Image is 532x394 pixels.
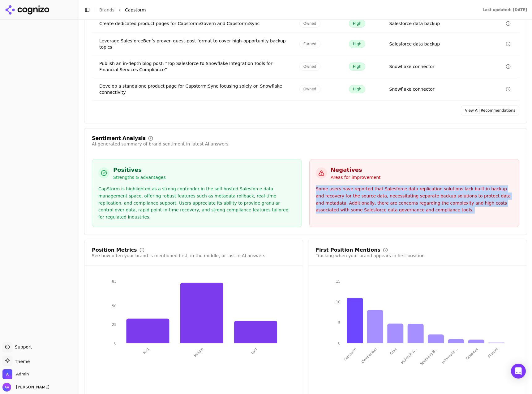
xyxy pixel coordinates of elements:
[16,371,29,377] span: Admin
[389,20,440,27] a: Salesforce data backup
[250,347,258,355] tspan: Last
[299,63,320,71] span: Owned
[12,359,30,364] span: Theme
[316,185,513,214] div: Some users have reported that Salesforce data replication solutions lack built-in backup and reco...
[465,347,478,360] tspan: Odaseva
[125,7,146,13] span: Capstorm
[483,7,527,12] div: Last updated: [DATE]
[349,19,366,28] span: High
[92,253,265,259] div: See how often your brand is mentioned first, in the middle, or last in AI answers
[114,341,117,345] tspan: 0
[349,40,366,48] span: High
[419,347,438,366] tspan: Spanning B...
[92,141,229,147] div: AI-generated summary of brand sentiment in latest AI answers
[389,347,398,356] tspan: Grax
[361,347,378,364] tspan: Ownbackup
[2,383,11,392] img: Alp Aysan
[338,341,341,345] tspan: 0
[336,279,341,284] tspan: 15
[193,347,204,358] tspan: Middle
[112,323,117,327] tspan: 25
[112,304,117,308] tspan: 50
[389,86,435,92] a: Snowflake connector
[99,38,290,50] div: Leverage SalesforceBen’s proven guest-post format to cover high-opportunity backup topics
[2,369,29,379] button: Open organization switcher
[487,347,499,358] tspan: Flosum
[98,185,295,221] div: CapStorm is highlighted as a strong contender in the self-hosted Salesforce data management space...
[92,136,146,141] div: Sentiment Analysis
[99,7,470,13] nav: breadcrumb
[316,248,380,253] div: First Position Mentions
[400,347,418,365] tspan: Mulesoft A...
[299,85,320,93] span: Owned
[343,347,357,362] tspan: Capstorm
[112,279,117,284] tspan: 83
[349,85,366,93] span: High
[316,253,425,259] div: Tracking when your brand appears in first position
[441,347,458,364] tspan: Informatic...
[299,40,320,48] span: Earned
[92,248,137,253] div: Position Metrics
[461,106,519,115] a: View All Recommendations
[99,60,290,73] div: Publish an in-depth blog post: “Top Salesforce to Snowflake Integration Tools for Financial Servi...
[99,20,290,27] div: Create dedicated product pages for Capstorm:Govern and Capstorm:Sync
[12,344,32,350] span: Support
[99,7,114,12] a: Brands
[336,300,341,304] tspan: 10
[2,369,12,379] img: Admin
[142,347,150,355] tspan: First
[331,166,381,174] h3: Negatives
[99,83,290,95] div: Develop a standalone product page for Capstorm:Sync focusing solely on Snowflake connectivity
[113,174,166,180] p: Strengths & advantages
[338,320,341,325] tspan: 5
[331,174,381,180] p: Areas for improvement
[511,364,526,379] div: Open Intercom Messenger
[299,19,320,28] span: Owned
[389,41,440,47] a: Salesforce data backup
[349,63,366,71] span: High
[389,63,435,70] a: Snowflake connector
[113,166,166,174] h3: Positives
[2,383,49,392] button: Open user button
[14,384,49,390] span: [PERSON_NAME]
